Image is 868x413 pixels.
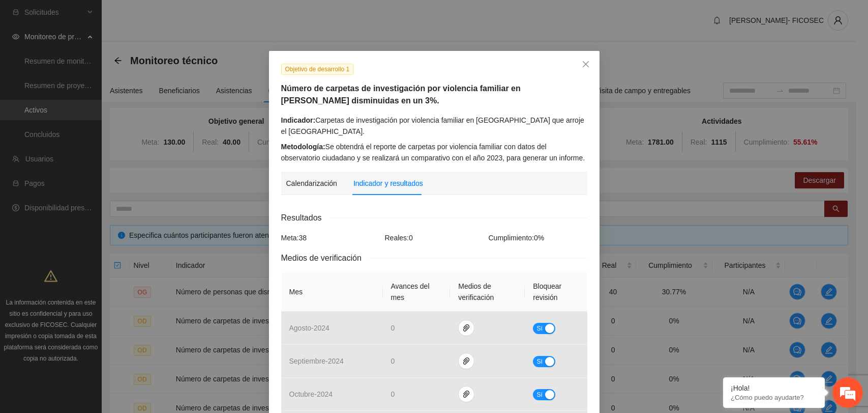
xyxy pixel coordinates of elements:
span: Reales: 0 [385,234,413,242]
span: 0 [391,357,395,365]
span: paper-clip [459,324,474,332]
th: Avances del mes [383,272,451,312]
span: Sí [536,389,543,400]
p: ¿Cómo puedo ayudarte? [731,394,817,401]
span: Medios de verificación [281,252,370,264]
span: septiembre - 2024 [289,357,344,365]
button: paper-clip [458,386,474,402]
span: agosto - 2024 [289,324,330,332]
span: paper-clip [459,357,474,365]
th: Medios de verificación [450,272,525,312]
div: Indicador y resultados [353,178,423,189]
th: Bloquear revisión [525,272,587,312]
th: Mes [281,272,383,312]
div: Cumplimiento: 0 % [486,232,590,243]
span: Sí [536,356,543,367]
div: Carpetas de investigación por violencia familiar en [GEOGRAPHIC_DATA] que arroje el [GEOGRAPHIC_D... [281,115,587,137]
span: 0 [391,390,395,398]
span: paper-clip [459,390,474,398]
span: close [582,60,590,68]
button: paper-clip [458,353,474,369]
div: Calendarización [286,178,337,189]
button: Close [572,51,600,78]
span: Objetivo de desarrollo 1 [281,64,354,75]
strong: Indicador: [281,116,316,124]
div: Se obtendrá el reporte de carpetas por violencia familiar con datos del observatorio ciudadano y ... [281,141,587,163]
h5: Número de carpetas de investigación por violencia familiar en [PERSON_NAME] disminuidas en un 3%. [281,82,587,107]
span: Resultados [281,211,330,224]
span: 0 [391,324,395,332]
span: Sí [536,323,543,334]
strong: Metodología: [281,143,325,151]
span: octubre - 2024 [289,390,333,398]
button: paper-clip [458,320,474,336]
div: Meta: 38 [279,232,382,243]
div: ¡Hola! [731,384,817,392]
